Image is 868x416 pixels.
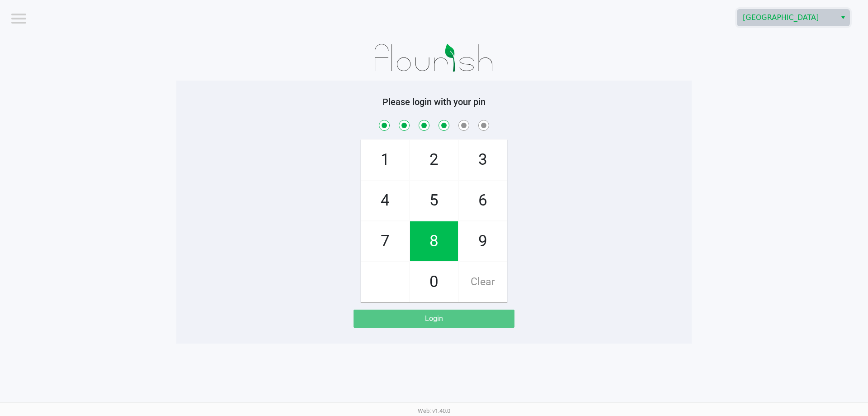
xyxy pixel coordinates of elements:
[410,221,458,261] span: 8
[459,221,507,261] span: 9
[459,140,507,180] span: 3
[361,221,409,261] span: 7
[361,181,409,220] span: 4
[743,12,831,23] span: [GEOGRAPHIC_DATA]
[410,262,458,302] span: 0
[410,181,458,220] span: 5
[418,407,450,414] span: Web: v1.40.0
[183,96,685,107] h5: Please login with your pin
[459,181,507,220] span: 6
[836,10,849,26] button: Select
[459,262,507,302] span: Clear
[361,140,409,180] span: 1
[410,140,458,180] span: 2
